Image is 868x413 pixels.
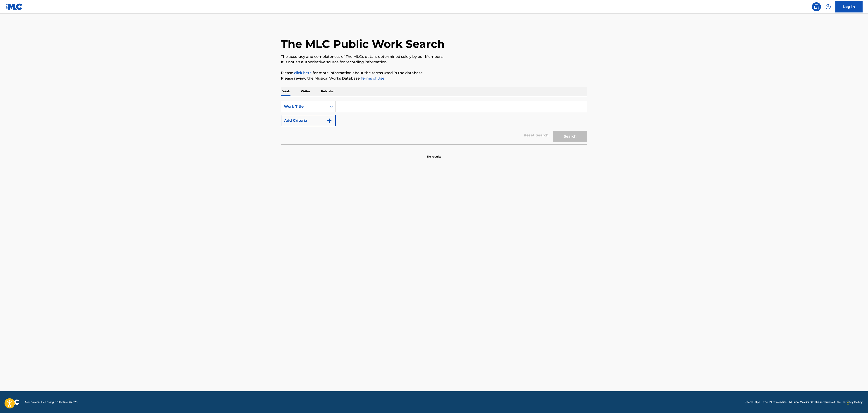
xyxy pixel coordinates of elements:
[281,101,587,144] form: Search Form
[327,118,332,123] img: 9d2ae6d4665cec9f34b9.svg
[843,400,863,404] a: Privacy Policy
[360,76,384,80] a: Terms of Use
[824,2,833,11] div: Help
[281,87,291,96] p: Work
[847,396,849,409] div: Drag
[789,400,841,404] a: Musical Works Database Terms of Use
[5,399,19,405] img: logo
[281,70,587,76] p: Please for more information about the terms used in the database.
[25,400,77,404] span: Mechanical Licensing Collective © 2025
[763,400,786,404] a: The MLC Website
[845,391,868,413] iframe: Chat Widget
[744,400,760,404] a: Need Help?
[320,87,336,96] p: Publisher
[5,3,23,10] img: MLC Logo
[281,59,587,65] p: It is not an authoritative source for recording information.
[300,87,312,96] p: Writer
[814,4,819,10] img: search
[812,2,821,11] a: Public Search
[281,76,587,81] p: Please review the Musical Works Database
[284,104,325,109] div: Work Title
[294,71,312,75] a: click here
[281,54,587,59] p: The accuracy and completeness of The MLC's data is determined solely by our Members.
[835,1,863,12] a: Log In
[281,37,445,51] h1: The MLC Public Work Search
[281,115,336,126] button: Add Criteria
[825,4,831,10] img: help
[427,149,441,159] p: No results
